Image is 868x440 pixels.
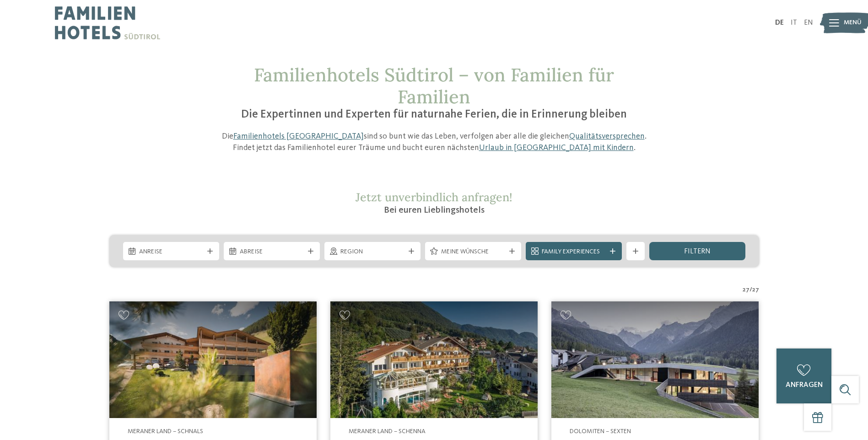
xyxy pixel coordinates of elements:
[356,190,512,204] span: Jetzt unverbindlich anfragen!
[791,19,797,27] a: IT
[551,301,759,418] img: Family Resort Rainer ****ˢ
[254,63,614,108] span: Familienhotels Südtirol – von Familien für Familien
[109,301,317,418] img: Aktiv & Familienhotel Adlernest ****
[349,428,426,435] span: Meraner Land – Schenna
[775,19,784,27] a: DE
[233,132,364,140] a: Familienhotels [GEOGRAPHIC_DATA]
[776,349,831,403] a: anfragen
[479,144,634,152] a: Urlaub in [GEOGRAPHIC_DATA] mit Kindern
[749,285,752,295] span: /
[330,301,538,418] img: Family Hotel Gutenberg ****
[340,247,404,257] span: Region
[139,247,203,257] span: Anreise
[569,132,645,140] a: Qualitätsversprechen
[241,109,627,120] span: Die Expertinnen und Experten für naturnahe Ferien, die in Erinnerung bleiben
[384,206,485,215] span: Bei euren Lieblingshotels
[844,18,862,27] span: Menü
[752,285,759,295] span: 27
[128,428,203,435] span: Meraner Land – Schnals
[441,247,505,257] span: Meine Wünsche
[786,381,823,389] span: anfragen
[217,131,652,154] p: Die sind so bunt wie das Leben, verfolgen aber alle die gleichen . Findet jetzt das Familienhotel...
[542,247,606,257] span: Family Experiences
[684,248,711,255] span: filtern
[804,19,813,27] a: EN
[240,247,304,257] span: Abreise
[570,428,631,435] span: Dolomiten – Sexten
[743,285,749,295] span: 27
